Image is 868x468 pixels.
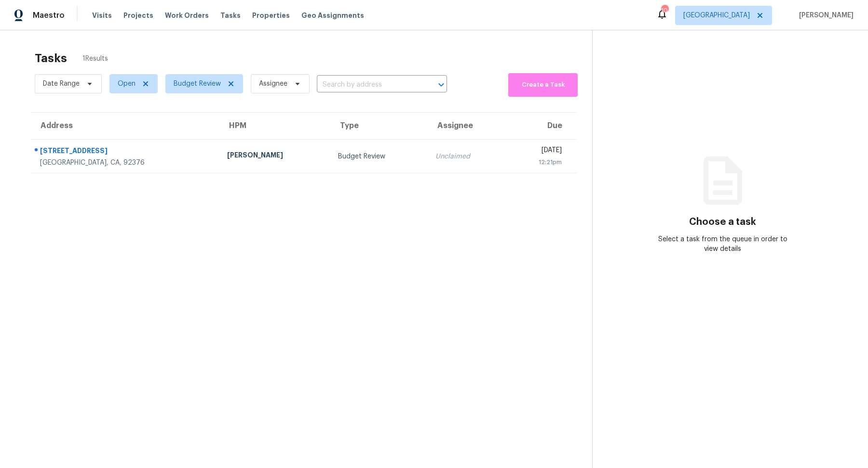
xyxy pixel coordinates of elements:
span: Create a Task [513,79,573,91]
button: Create a Task [508,73,578,97]
th: Due [505,113,577,140]
span: Visits [92,11,112,20]
span: Geo Assignments [301,11,364,20]
span: [PERSON_NAME] [795,11,854,20]
span: Budget Review [174,79,221,89]
h3: Choose a task [689,217,756,227]
div: [DATE] [513,145,562,157]
span: Work Orders [165,11,209,20]
input: Search by address [317,78,420,92]
th: HPM [219,113,330,140]
span: Properties [252,11,290,20]
span: Tasks [220,12,241,19]
th: Type [330,113,428,140]
span: [GEOGRAPHIC_DATA] [683,11,750,20]
span: Date Range [43,79,80,89]
div: 10 [661,6,668,15]
div: 12:21pm [513,157,562,167]
div: [PERSON_NAME] [227,150,323,162]
span: Projects [123,11,153,20]
div: Budget Review [338,152,420,161]
span: Maestro [33,11,65,20]
th: Address [31,113,219,140]
span: Assignee [259,79,287,89]
div: Select a task from the queue in order to view details [658,234,788,254]
div: [GEOGRAPHIC_DATA], CA, 92376 [40,158,212,168]
div: [STREET_ADDRESS] [40,146,212,158]
div: Unclaimed [435,152,498,161]
button: Open [434,78,448,91]
span: Open [118,79,136,89]
th: Assignee [428,113,505,140]
h2: Tasks [35,53,67,63]
span: 1 Results [82,54,108,64]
